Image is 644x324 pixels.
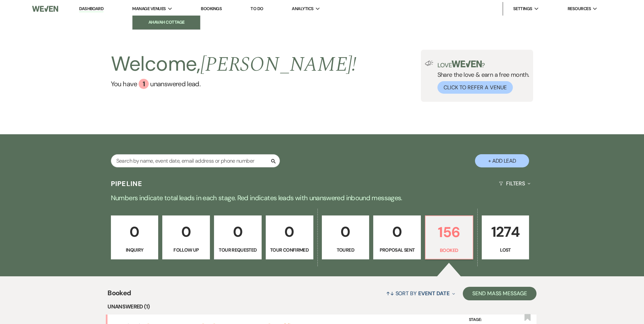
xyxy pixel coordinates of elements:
[251,6,263,11] a: To Do
[386,290,394,297] span: ↑↓
[214,215,262,259] a: 0Tour Requested
[425,215,473,259] a: 156Booked
[111,154,280,167] input: Search by name, event date, email address or phone number
[475,154,529,167] button: + Add Lead
[167,221,206,243] p: 0
[437,61,529,68] p: Love ?
[111,215,159,259] a: 0Inquiry
[433,61,529,94] div: Share the love & earn a free month.
[383,284,458,302] button: Sort By Event Date
[111,179,143,188] h3: Pipeline
[133,16,200,29] a: Ahavah Cottage
[482,215,529,259] a: 1274Lost
[378,221,416,243] p: 0
[326,246,365,254] p: Toured
[292,5,313,12] span: Analytics
[463,287,536,300] button: Send Mass Message
[378,246,416,254] p: Proposal Sent
[136,19,197,26] li: Ahavah Cottage
[139,79,149,89] div: 1
[322,215,369,259] a: 0Toured
[373,215,421,259] a: 0Proposal Sent
[108,302,536,311] li: Unanswered (1)
[430,221,469,244] p: 156
[496,175,533,192] button: Filters
[486,246,525,254] p: Lost
[469,316,520,324] label: Stage:
[218,246,257,254] p: Tour Requested
[111,79,357,89] a: You have 1 unanswered lead.
[452,61,482,67] img: weven-logo-green.svg
[79,6,103,12] a: Dashboard
[437,81,513,94] button: Click to Refer a Venue
[326,221,365,243] p: 0
[270,246,309,254] p: Tour Confirmed
[418,290,450,297] span: Event Date
[108,288,131,302] span: Booked
[430,247,469,254] p: Booked
[568,5,591,12] span: Resources
[111,50,357,79] h2: Welcome,
[270,221,309,243] p: 0
[32,2,58,16] img: Weven Logo
[167,246,206,254] p: Follow Up
[201,6,222,11] a: Bookings
[218,221,257,243] p: 0
[115,246,154,254] p: Inquiry
[115,221,154,243] p: 0
[132,5,166,12] span: Manage Venues
[513,5,532,12] span: Settings
[266,215,313,259] a: 0Tour Confirmed
[200,49,357,80] span: [PERSON_NAME] !
[425,61,433,66] img: loud-speaker-illustration.svg
[486,221,525,243] p: 1274
[79,192,566,203] p: Numbers indicate total leads in each stage. Red indicates leads with unanswered inbound messages.
[162,215,210,259] a: 0Follow Up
